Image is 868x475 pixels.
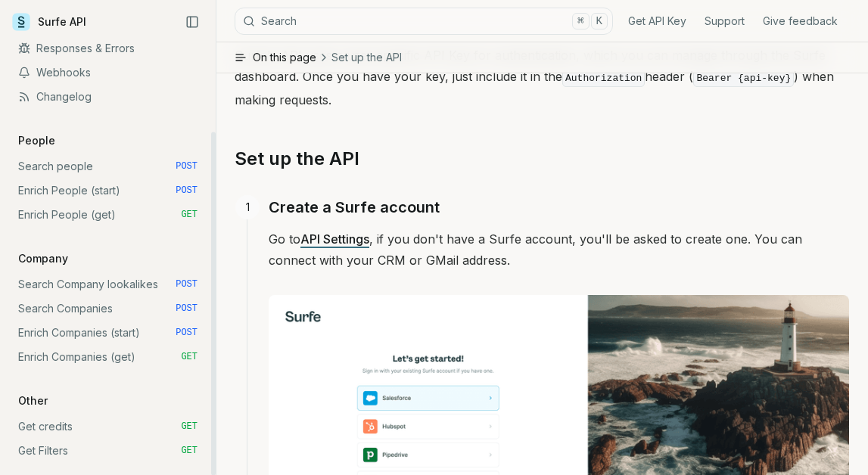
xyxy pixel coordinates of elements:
[176,303,198,315] span: POST
[12,321,204,345] a: Enrich Companies (start) POST
[12,439,204,463] a: Get Filters GET
[269,228,849,271] p: Go to , if you don't have a Surfe account, you'll be asked to create one. You can connect with yo...
[572,13,589,29] kbd: ⌘
[235,8,613,35] button: Search⌘K
[269,195,440,219] a: Create a Surfe account
[562,70,645,87] code: Authorization
[12,11,86,33] a: Surfe API
[181,421,198,433] span: GET
[12,179,204,203] a: Enrich People (start) POST
[628,14,686,29] a: Get API Key
[12,345,204,369] a: Enrich Companies (get) GET
[176,185,198,197] span: POST
[12,393,54,408] p: Other
[181,351,198,363] span: GET
[12,85,204,109] a: Changelog
[176,278,198,290] span: POST
[591,13,608,29] kbd: K
[331,50,402,65] span: Set up the API
[12,154,204,179] a: Search people POST
[181,445,198,457] span: GET
[176,327,198,339] span: POST
[300,231,369,247] a: API Settings
[176,160,198,172] span: POST
[12,203,204,227] a: Enrich People (get) GET
[12,272,204,296] a: Search Company lookalikes POST
[181,11,204,33] button: Collapse Sidebar
[705,14,745,29] a: Support
[12,36,204,61] a: Responses & Errors
[181,209,198,221] span: GET
[693,70,794,87] code: Bearer {api-key}
[12,61,204,85] a: Webhooks
[235,147,359,171] a: Set up the API
[216,42,868,73] button: On this pageSet up the API
[12,251,74,266] p: Company
[235,45,849,110] p: Surfe's API uses a user-specific API Key for authentication, which you can manage through the Sur...
[12,133,61,148] p: People
[12,296,204,321] a: Search Companies POST
[763,14,838,29] a: Give feedback
[12,414,204,439] a: Get credits GET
